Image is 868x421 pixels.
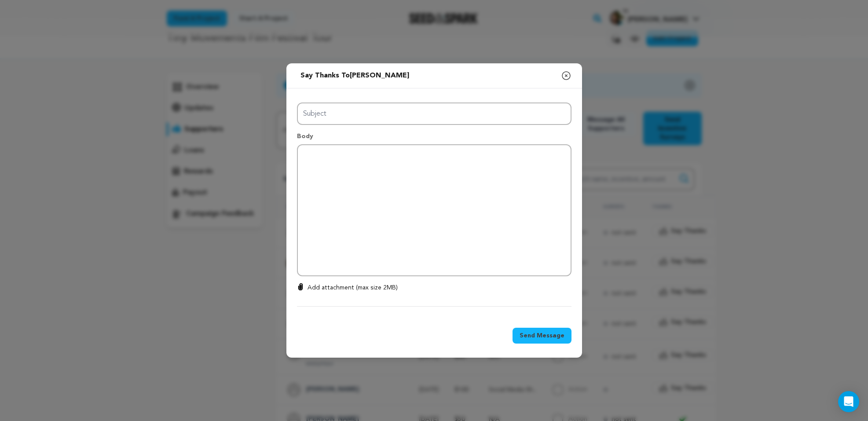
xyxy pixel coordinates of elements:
div: Say thanks to [300,70,409,81]
button: Send Message [513,328,571,344]
span: Send Message [520,331,564,340]
p: Body [297,132,571,144]
div: Open Intercom Messenger [838,391,859,412]
span: [PERSON_NAME] [350,72,409,79]
p: Add attachment (max size 2MB) [308,283,398,292]
input: Subject [297,103,571,125]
